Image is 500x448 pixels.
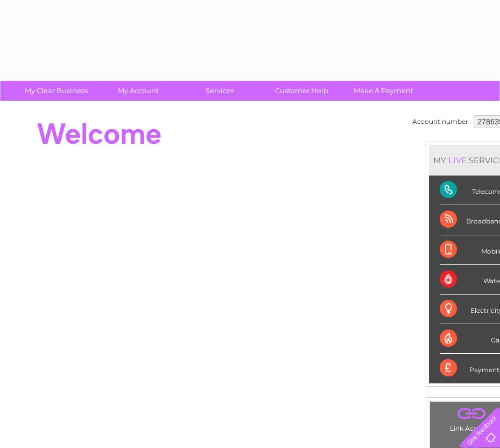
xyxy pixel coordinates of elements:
[410,113,471,131] td: Account number
[94,81,182,101] a: My Account
[175,81,264,101] a: Services
[446,155,469,165] div: LIVE
[257,81,346,101] a: Customer Help
[339,81,428,101] a: Make A Payment
[12,81,101,101] a: My Clear Business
